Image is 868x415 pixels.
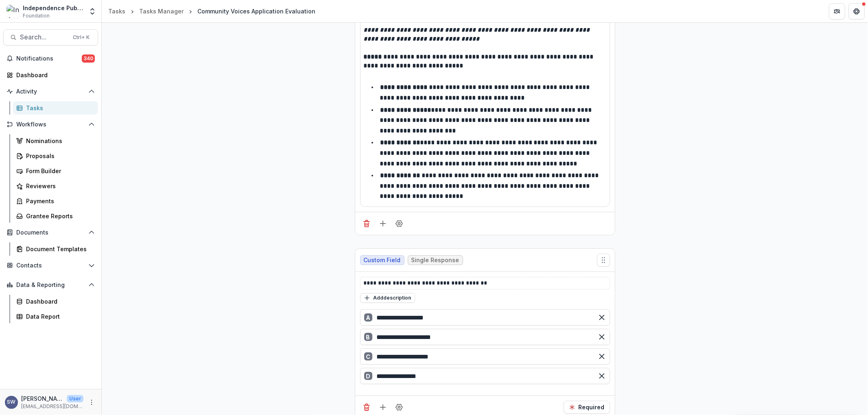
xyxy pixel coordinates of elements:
[21,403,83,410] p: [EMAIL_ADDRESS][DOMAIN_NAME]
[13,295,98,308] a: Dashboard
[26,182,92,190] div: Reviewers
[87,3,98,20] button: Open entity switcher
[26,104,92,112] div: Tasks
[26,245,92,253] div: Document Templates
[26,167,92,175] div: Form Builder
[26,312,92,321] div: Data Report
[16,229,85,236] span: Documents
[26,197,92,205] div: Payments
[71,33,91,42] div: Ctrl + K
[13,164,98,178] a: Form Builder
[829,3,845,20] button: Partners
[364,352,372,361] div: C
[3,29,98,46] button: Search...
[16,282,85,289] span: Data & Reporting
[20,33,68,41] span: Search...
[393,401,406,414] button: Field Settings
[360,293,415,303] button: Adddescription
[23,12,50,20] span: Foundation
[82,54,95,63] span: 340
[16,262,85,269] span: Contacts
[136,5,187,17] a: Tasks Manager
[13,101,98,115] a: Tasks
[376,217,389,230] button: Add field
[139,7,184,15] div: Tasks Manager
[16,121,85,128] span: Workflows
[376,401,389,414] button: Add field
[595,330,608,343] button: Remove option
[3,85,98,98] button: Open Activity
[3,259,98,272] button: Open Contacts
[23,4,83,12] div: Independence Public Media Foundation
[595,350,608,363] button: Remove option
[364,313,372,322] div: A
[360,217,373,230] button: Delete field
[21,394,63,403] p: [PERSON_NAME]
[105,5,129,17] a: Tasks
[26,297,92,306] div: Dashboard
[3,118,98,131] button: Open Workflows
[13,194,98,208] a: Payments
[7,5,20,18] img: Independence Public Media Foundation
[595,311,608,324] button: Remove option
[16,55,82,62] span: Notifications
[393,217,406,230] button: Field Settings
[411,257,459,264] span: Single Response
[16,88,85,95] span: Activity
[564,401,610,414] button: Required
[26,137,92,145] div: Nominations
[26,212,92,220] div: Grantee Reports
[13,310,98,323] a: Data Report
[3,278,98,291] button: Open Data & Reporting
[848,3,865,20] button: Get Help
[13,134,98,148] a: Nominations
[13,209,98,223] a: Grantee Reports
[360,401,373,414] button: Delete field
[13,242,98,256] a: Document Templates
[364,372,372,380] div: D
[597,254,610,267] button: Move field
[67,395,83,402] p: User
[108,7,125,15] div: Tasks
[197,7,315,15] div: Community Voices Application Evaluation
[595,369,608,382] button: Remove option
[364,257,401,264] span: Custom Field
[3,68,98,82] a: Dashboard
[13,179,98,193] a: Reviewers
[3,226,98,239] button: Open Documents
[7,400,16,405] div: Sherella Williams
[105,5,319,17] nav: breadcrumb
[16,71,92,79] div: Dashboard
[364,333,372,341] div: B
[87,398,96,407] button: More
[26,152,92,160] div: Proposals
[13,149,98,163] a: Proposals
[3,52,98,65] button: Notifications340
